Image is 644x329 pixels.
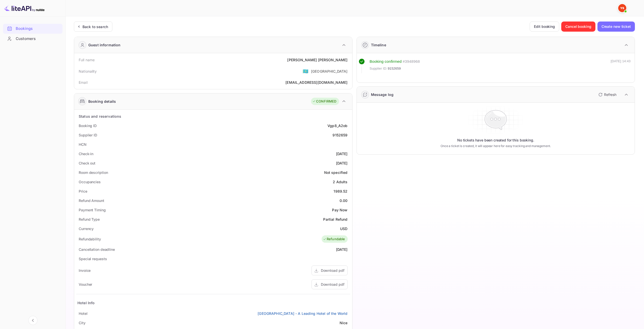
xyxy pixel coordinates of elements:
ya-tr-span: Edit booking [534,24,555,30]
div: Supplier ID [79,132,97,138]
a: Customers [3,34,63,43]
div: [DATE] [336,151,348,156]
span: United States [303,67,308,76]
div: Partial Refund [323,217,347,222]
button: Collapse navigation [28,316,37,325]
button: Cancel booking [561,22,595,32]
div: Room description [79,170,108,175]
div: [DATE] 14:43 [611,59,631,73]
ya-tr-span: Customers [16,36,36,42]
div: Full name [79,57,95,63]
a: [GEOGRAPHIC_DATA] - A Leading Hotel of the World [258,311,347,316]
div: Email [79,80,88,85]
button: Refresh [595,91,618,99]
div: 1989.52 [334,189,347,194]
div: Price [79,189,87,194]
div: Refundable [323,237,345,242]
span: Supplier ID: [370,66,387,71]
div: Customers [3,34,63,44]
p: No tickets have been created for this booking. [457,138,534,143]
div: Status and reservations [79,114,121,119]
div: Currency [79,226,94,231]
div: Message log [371,92,394,97]
div: Refund Amount [79,198,104,203]
div: Guest information [88,42,121,48]
div: Not specified [324,170,348,175]
div: Special requests [79,256,107,261]
div: Pay Now [332,207,347,213]
div: [DATE] [336,160,348,166]
div: 2 Adults [333,179,347,184]
div: Booking confirmed [370,59,402,65]
div: Check-in [79,151,93,156]
div: # 3948968 [403,59,420,65]
div: Download pdf [321,282,344,287]
div: Refund Type [79,217,100,222]
div: 0.00 [340,198,348,203]
div: Download pdf [321,268,344,273]
div: [EMAIL_ADDRESS][DOMAIN_NAME] [285,80,347,85]
div: Booking details [88,99,116,104]
div: [DATE] [336,247,348,252]
ya-tr-span: Back to search [82,25,108,29]
div: City [79,320,86,325]
p: Once a ticket is created, it will appear here for easy tracking and management. [420,144,571,148]
ya-tr-span: Cancel booking [565,24,591,30]
div: Occupancies [79,179,101,184]
div: [PERSON_NAME] [PERSON_NAME] [287,57,347,63]
button: Edit booking [530,22,559,32]
div: 9152659 [333,132,347,138]
img: Yandex Support [618,4,626,12]
div: Nationality [79,69,97,74]
div: Invoice [79,268,91,273]
div: Payment Timing [79,207,106,213]
div: Cancellation deadline [79,247,115,252]
div: Check out [79,160,95,166]
ya-tr-span: Bookings [16,26,33,32]
ya-tr-span: Create new ticket [601,24,631,30]
div: Bookings [3,24,63,34]
div: Vgp8_A2ob [327,123,347,128]
div: [GEOGRAPHIC_DATA] [311,69,348,74]
div: Hotel Info [77,300,95,305]
a: Bookings [3,24,63,33]
div: HCN [79,142,87,147]
div: USD [340,226,347,231]
img: LiteAPI logo [4,4,45,12]
span: 9152659 [388,66,401,71]
div: Hotel [79,311,88,316]
p: Refresh [604,92,616,97]
div: Voucher [79,282,92,287]
div: CONFIRMED [312,99,336,104]
div: Nice [340,320,348,325]
div: Timeline [371,42,386,48]
div: Booking ID [79,123,97,128]
button: Create new ticket [597,22,635,32]
div: Refundability [79,236,101,242]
